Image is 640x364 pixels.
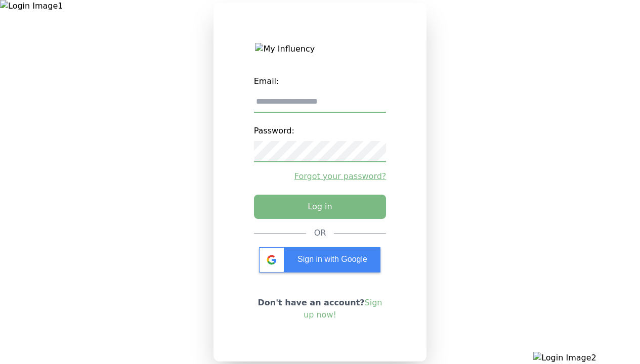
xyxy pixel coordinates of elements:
[254,121,387,141] label: Password:
[533,352,640,364] img: Login Image2
[314,227,326,239] div: OR
[254,170,387,183] a: Forgot your password?
[254,195,387,219] button: Log in
[254,297,387,321] p: Don't have an account?
[297,255,367,263] span: Sign in with Google
[255,43,385,55] img: My Influency
[259,247,380,272] div: Sign in with Google
[254,71,387,92] label: Email:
